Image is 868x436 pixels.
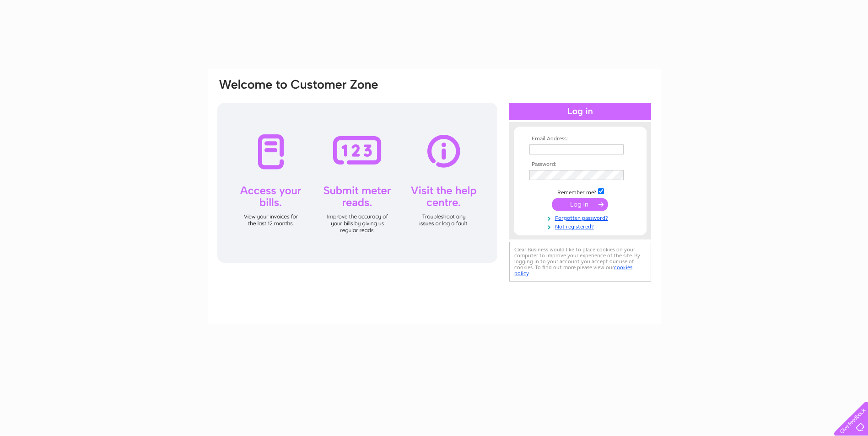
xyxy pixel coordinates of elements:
[529,222,633,230] a: Not registered?
[552,198,608,211] input: Submit
[529,213,633,222] a: Forgotten password?
[527,136,633,142] th: Email Address:
[509,242,651,282] div: Clear Business would like to place cookies on your computer to improve your experience of the sit...
[527,187,633,196] td: Remember me?
[514,264,632,276] a: cookies policy
[527,161,633,168] th: Password:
